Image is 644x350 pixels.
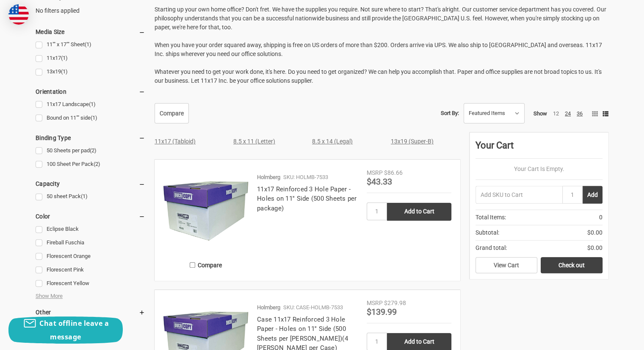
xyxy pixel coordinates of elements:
a: 100 Sheet Per Pack [36,159,145,170]
span: (1) [89,101,96,107]
a: Bound on 11"" side [36,112,145,124]
p: Holmberg [257,173,280,182]
a: Florescent Pink [36,264,145,276]
a: 12 [553,110,559,117]
span: Subtotal: [475,228,499,237]
img: duty and tax information for United States [8,4,29,25]
a: View Cart [475,257,537,273]
a: Florescent Yellow [36,278,145,289]
a: 11x17 Landscape [36,99,145,110]
a: 8.5 x 14 (Legal) [312,138,353,145]
label: Sort By: [441,107,459,120]
a: Eclipse Black [36,224,145,235]
span: Show [533,110,547,117]
span: (1) [61,55,68,61]
a: 11x17 (Tabloid) [155,138,196,145]
input: Compare [190,262,195,268]
button: Add [583,186,603,204]
span: (2) [90,147,97,154]
a: 24 [565,110,571,117]
span: (1) [61,68,68,75]
a: 13x19 (Super-B) [391,138,434,145]
p: SKU: CASE-HOLMB-7533 [283,303,343,312]
span: Grand total: [475,244,507,252]
span: (1) [81,193,88,199]
span: $0.00 [587,228,603,237]
span: 0 [599,213,603,222]
p: Holmberg [257,303,280,312]
span: $139.99 [367,307,397,317]
input: Add to Cart [387,203,451,221]
a: 36 [577,110,583,117]
div: MSRP [367,299,383,308]
a: 50 sheet Pack [36,191,145,202]
p: Your Cart Is Empty. [475,165,603,174]
a: Compare [155,103,189,123]
a: 8.5 x 11 (Letter) [233,138,275,145]
h5: Color [36,211,145,221]
button: Chat offline leave a message [8,316,123,344]
a: Check out [541,257,603,273]
span: (2) [94,161,100,167]
p: SKU: HOLMB-7533 [283,173,328,182]
span: $86.66 [384,169,403,176]
h5: Other [36,307,145,317]
h5: Media Size [36,27,145,37]
h5: Orientation [36,87,145,97]
div: MSRP [367,168,383,177]
input: Add SKU to Cart [475,186,562,204]
span: (1) [91,115,97,121]
span: Total Items: [475,213,506,222]
a: 50 Sheets per pad [36,145,145,157]
span: $43.33 [367,176,392,187]
a: Florescent Orange [36,251,145,262]
a: 13x19 [36,66,145,78]
a: 11x17 [36,53,145,64]
div: Your Cart [475,138,603,159]
span: Chat offline leave a message [39,319,109,342]
span: $0.00 [587,244,603,252]
label: Compare [163,258,248,272]
span: (1) [85,41,91,48]
span: $279.98 [384,300,406,306]
a: Fireball Fuschia [36,237,145,249]
a: 11x17 Reinforced 3 Hole Paper - Holes on 11'' Side (500 Sheets per package) [257,185,357,212]
img: 11x17 Reinforced 3 Hole Paper - Holes on 11'' Side (500 Sheets per package) [163,168,248,253]
a: 11"" x 17"" Sheet [36,39,145,50]
h5: Capacity [36,179,145,189]
span: Show More [36,292,63,300]
h5: Binding Type [36,133,145,143]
